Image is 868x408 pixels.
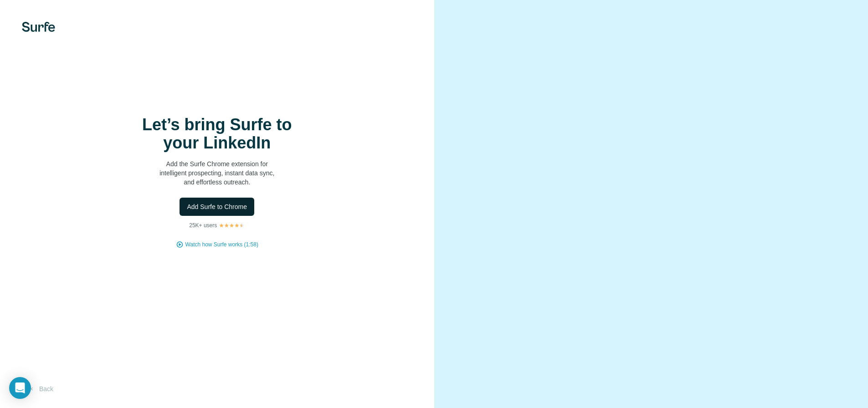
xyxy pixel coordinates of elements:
[180,198,254,216] button: Add Surfe to Chrome
[22,22,55,32] img: Surfe's logo
[187,202,247,211] span: Add Surfe to Chrome
[9,377,31,399] div: Open Intercom Messenger
[189,221,217,229] p: 25K+ users
[185,240,258,249] button: Watch how Surfe works (1:58)
[126,159,308,187] p: Add the Surfe Chrome extension for intelligent prospecting, instant data sync, and effortless out...
[126,116,308,152] h1: Let’s bring Surfe to your LinkedIn
[22,381,60,397] button: Back
[219,223,245,228] img: Rating Stars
